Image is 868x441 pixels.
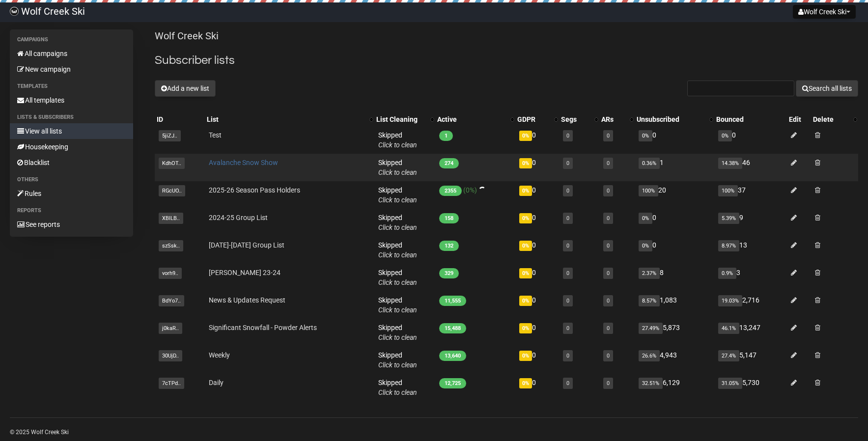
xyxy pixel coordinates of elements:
button: Wolf Creek Ski [793,5,856,19]
a: View all lists [10,123,133,139]
a: Housekeeping [10,139,133,155]
span: 100% [718,185,738,196]
a: 0 [607,298,610,304]
span: 0% [639,213,652,224]
td: 8 [635,264,714,291]
a: Click to clean [378,168,417,176]
img: loader-dark.gif [478,187,486,194]
span: 329 [439,268,459,278]
span: 15,488 [439,323,466,333]
span: 0.36% [639,158,660,169]
th: Bounced: No sort applied, sorting is disabled [714,112,787,126]
td: 6,129 [635,374,714,401]
span: 19.03% [718,295,742,306]
span: 0% [519,351,532,361]
span: 8.97% [718,240,739,251]
td: 0 [635,209,714,236]
td: 4,943 [635,346,714,374]
span: 274 [439,158,459,168]
span: (0%) [463,186,477,194]
span: 5jiZJ.. [159,130,181,141]
a: Click to clean [378,278,417,286]
span: 27.49% [639,323,663,334]
a: Click to clean [378,306,417,314]
td: 2,716 [714,291,787,319]
span: 12,725 [439,378,466,388]
a: All templates [10,92,133,108]
a: 0 [566,243,569,249]
a: 2024-25 Group List [209,214,268,221]
span: 30UjD.. [159,350,182,361]
th: List Cleaning: No sort applied, activate to apply an ascending sort [374,112,435,126]
span: 31.05% [718,378,742,389]
span: Skipped [378,131,417,149]
a: Significant Snowfall - Powder Alerts [209,324,317,331]
span: vorh9.. [159,268,182,279]
td: 0 [515,154,559,181]
span: Skipped [378,269,417,286]
span: szSsk.. [159,240,183,251]
a: Click to clean [378,333,417,341]
a: Click to clean [378,141,417,149]
span: 0% [519,323,532,333]
button: Add a new list [155,80,216,97]
td: 9 [714,209,787,236]
a: [DATE]-[DATE] Group List [209,241,284,249]
a: 0 [607,188,610,194]
a: 0 [566,270,569,276]
a: Rules [10,186,133,201]
td: 0 [515,264,559,291]
span: 46.1% [718,323,739,334]
span: Skipped [378,379,417,396]
a: All campaigns [10,46,133,61]
a: Weekly [209,351,230,359]
td: 1 [635,154,714,181]
span: 0.9% [718,268,736,279]
h2: Subscriber lists [155,52,858,69]
td: 20 [635,181,714,209]
a: 0 [566,133,569,139]
span: 0% [519,268,532,278]
span: 2355 [439,186,462,196]
a: Click to clean [378,361,417,369]
div: List Cleaning [376,114,425,124]
a: 0 [566,298,569,304]
span: 1 [439,131,453,141]
span: 158 [439,213,459,223]
span: 0% [519,131,532,141]
span: BdYo7.. [159,295,184,306]
td: 0 [515,319,559,346]
a: Click to clean [378,196,417,204]
td: 0 [714,126,787,154]
span: 0% [519,158,532,168]
td: 5,730 [714,374,787,401]
li: Reports [10,205,133,217]
td: 3 [714,264,787,291]
a: See reports [10,217,133,232]
a: New campaign [10,61,133,77]
a: 0 [566,160,569,166]
a: 0 [607,243,610,249]
button: Search all lists [796,80,858,97]
a: 0 [566,325,569,331]
span: 0% [519,186,532,196]
a: 0 [607,380,610,386]
td: 46 [714,154,787,181]
a: [PERSON_NAME] 23-24 [209,269,280,276]
div: List [207,114,364,124]
td: 0 [515,181,559,209]
span: 0% [639,130,652,141]
a: 0 [607,215,610,221]
th: GDPR: No sort applied, activate to apply an ascending sort [515,112,559,126]
span: 5.39% [718,213,739,224]
td: 0 [515,126,559,154]
td: 1,083 [635,291,714,319]
a: 0 [566,353,569,359]
span: 14.38% [718,158,742,169]
li: Campaigns [10,34,133,46]
span: 32.51% [639,378,663,389]
div: Unsubscribed [637,114,704,124]
span: 0% [519,213,532,223]
th: ID: No sort applied, sorting is disabled [155,112,205,126]
td: 0 [515,346,559,374]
